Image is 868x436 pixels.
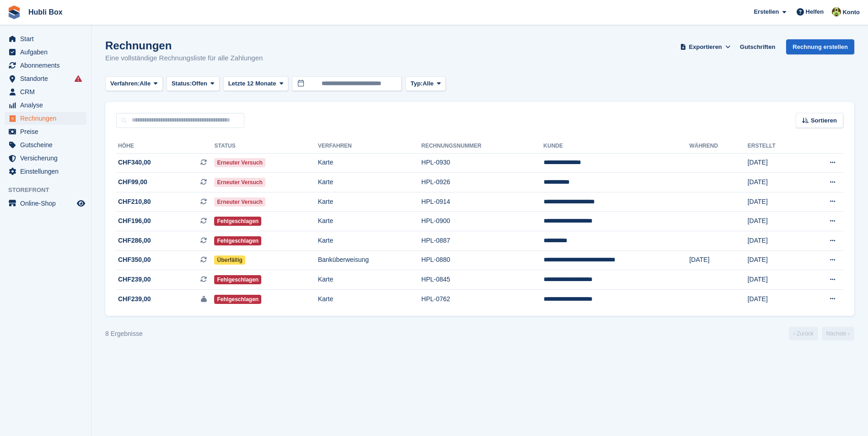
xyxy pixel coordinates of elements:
[832,7,841,16] img: Luca Space4you
[318,212,421,231] td: Karte
[5,32,86,45] a: menu
[75,75,82,82] i: Es sind Fehler bei der Synchronisierung von Smart-Einträgen aufgetreten
[5,165,86,178] a: menu
[405,76,446,91] button: Typ: Alle
[748,173,804,192] td: [DATE]
[5,125,86,138] a: menu
[118,197,151,207] span: CHF210,80
[20,112,75,125] span: Rechnungen
[318,173,421,192] td: Karte
[25,5,66,20] a: Hubli Box
[110,79,140,88] span: Verfahren:
[318,231,421,251] td: Karte
[105,53,263,64] p: Eine vollständige Rechnungsliste für alle Zahlungen
[5,85,86,98] a: menu
[5,152,86,165] a: menu
[228,79,276,88] span: Letzte 12 Monate
[192,79,207,88] span: Offen
[318,192,421,212] td: Karte
[748,192,804,212] td: [DATE]
[214,197,265,207] span: Erneuter Versuch
[118,255,151,265] span: CHF350,00
[678,39,733,54] button: Exportieren
[20,197,75,210] span: Online-Shop
[748,270,804,290] td: [DATE]
[421,212,544,231] td: HPL-0900
[789,327,818,340] a: Vorherige
[118,177,147,187] span: CHF99,00
[748,250,804,270] td: [DATE]
[689,250,747,270] td: [DATE]
[20,59,75,72] span: Abonnements
[118,236,151,245] span: CHF286,00
[5,99,86,112] a: menu
[748,153,804,173] td: [DATE]
[20,85,75,98] span: CRM
[105,39,263,52] h1: Rechnungen
[421,231,544,251] td: HPL-0887
[214,217,261,226] span: Fehlgeschlagen
[105,76,163,91] button: Verfahren: Alle
[423,79,434,88] span: Alle
[421,192,544,212] td: HPL-0914
[118,275,151,284] span: CHF239,00
[214,139,318,154] th: Status
[7,5,21,19] img: stora-icon-8386f47178a22dfd0bd8f6a31ec36ba5ce8667c1dd55bd0f319d3a0aa187defe.svg
[754,7,779,16] span: Erstellen
[116,139,214,154] th: Höhe
[214,295,261,304] span: Fehlgeschlagen
[748,139,804,154] th: Erstellt
[75,198,86,209] a: Vorschau-Shop
[118,216,151,226] span: CHF196,00
[421,250,544,270] td: HPL-0880
[140,79,151,88] span: Alle
[786,39,854,54] a: Rechnung erstellen
[318,139,421,154] th: Verfahren
[318,270,421,290] td: Karte
[421,139,544,154] th: Rechnungsnummer
[5,138,86,151] a: menu
[318,250,421,270] td: Banküberweisung
[8,186,91,195] span: Storefront
[214,158,265,167] span: Erneuter Versuch
[5,72,86,85] a: menu
[5,112,86,125] a: menu
[410,79,422,88] span: Typ:
[736,39,779,54] a: Gutschriften
[689,43,722,52] span: Exportieren
[748,231,804,251] td: [DATE]
[787,327,856,340] nav: Page
[223,76,289,91] button: Letzte 12 Monate
[118,294,151,304] span: CHF239,00
[105,329,143,339] div: 8 Ergebnisse
[421,270,544,290] td: HPL-0845
[20,165,75,178] span: Einstellungen
[811,116,837,125] span: Sortieren
[118,158,151,167] span: CHF340,00
[748,289,804,308] td: [DATE]
[5,46,86,58] a: menu
[20,99,75,112] span: Analyse
[318,153,421,173] td: Karte
[20,46,75,58] span: Aufgaben
[806,7,824,16] span: Helfen
[5,59,86,72] a: menu
[5,197,86,210] a: Speisekarte
[421,153,544,173] td: HPL-0930
[20,138,75,151] span: Gutscheine
[214,178,265,187] span: Erneuter Versuch
[689,139,747,154] th: Während
[20,72,75,85] span: Standorte
[214,275,261,284] span: Fehlgeschlagen
[214,236,261,245] span: Fehlgeschlagen
[822,327,854,340] a: Nächste
[20,125,75,138] span: Preise
[20,152,75,165] span: Versicherung
[421,173,544,192] td: HPL-0926
[167,76,220,91] button: Status: Offen
[20,32,75,45] span: Start
[421,289,544,308] td: HPL-0762
[172,79,192,88] span: Status:
[214,255,245,265] span: Überfällig
[544,139,690,154] th: Kunde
